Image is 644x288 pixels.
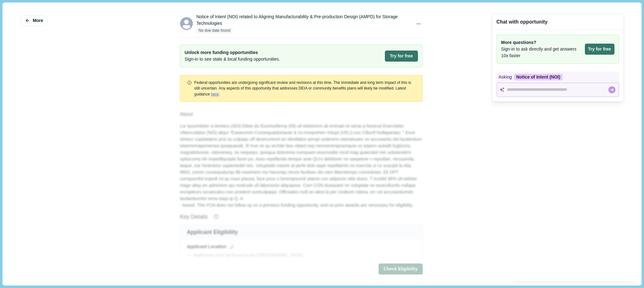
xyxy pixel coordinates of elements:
[185,49,280,56] span: Unlock more funding opportunities
[585,44,614,55] button: Try for free
[185,56,280,62] span: Sign-in to see state & local funding opportunities.
[379,264,423,274] button: Check Eligibility
[180,17,193,30] svg: avatar
[33,18,43,23] span: More
[194,80,411,96] span: Federal opportunities are undergoing significant review and revisions at this time. The immediate...
[497,18,548,25] div: Chat with opportunity
[196,14,413,27] div: Notice of Intent (NOI) related to Aligning Manufacturability & Pre-production Design (AMPD) for S...
[194,80,416,97] div: .
[501,39,583,46] span: More questions?
[20,15,48,26] button: More
[385,51,418,62] button: Try for free
[501,46,583,59] span: Sign-in to ask directly and get answers 10x faster
[196,28,232,34] span: No due date found
[211,92,219,96] a: here
[497,72,619,83] div: Asking
[514,74,563,80] div: Notice of Intent (NOI)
